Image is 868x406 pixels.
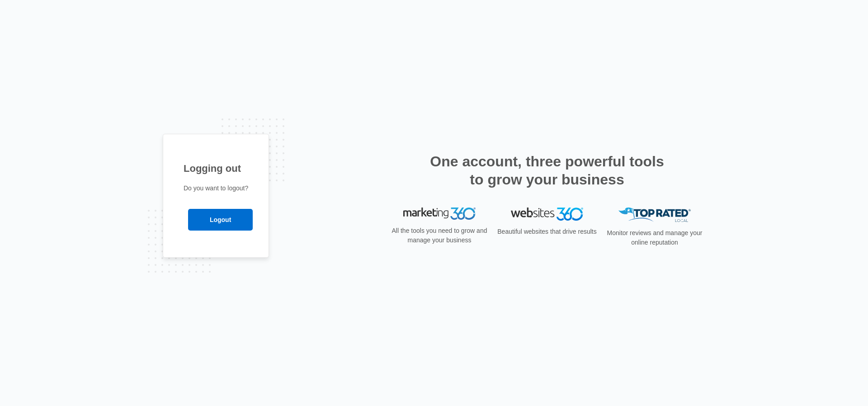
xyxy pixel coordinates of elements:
p: Monitor reviews and manage your online reputation [604,228,705,247]
p: All the tools you need to grow and manage your business [389,226,490,245]
h2: One account, three powerful tools to grow your business [427,152,667,189]
p: Beautiful websites that drive results [496,227,598,236]
h1: Logging out [184,161,248,176]
img: Websites 360 [511,208,583,221]
img: Marketing 360 [403,208,476,220]
input: Logout [188,209,253,231]
p: Do you want to logout? [184,184,248,193]
img: Top Rated Local [618,208,691,222]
